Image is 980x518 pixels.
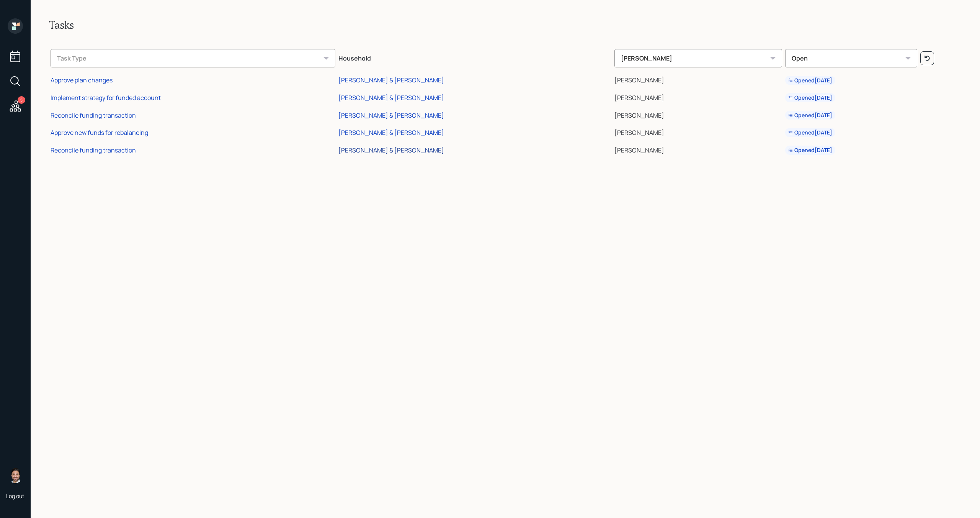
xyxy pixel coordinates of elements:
[6,492,24,500] div: Log out
[338,76,444,84] div: [PERSON_NAME] & [PERSON_NAME]
[51,146,136,154] div: Reconcile funding transaction
[613,140,784,158] td: [PERSON_NAME]
[613,88,784,105] td: [PERSON_NAME]
[49,18,962,31] h2: Tasks
[51,93,161,102] div: Implement strategy for funded account
[51,128,148,137] div: Approve new funds for rebalancing
[338,111,444,120] div: [PERSON_NAME] & [PERSON_NAME]
[614,49,782,67] div: [PERSON_NAME]
[613,70,784,88] td: [PERSON_NAME]
[785,49,917,67] div: Open
[51,111,136,120] div: Reconcile funding transaction
[18,96,25,104] div: 5
[338,146,444,154] div: [PERSON_NAME] & [PERSON_NAME]
[613,123,784,140] td: [PERSON_NAME]
[8,468,23,483] img: michael-russo-headshot.png
[51,76,113,84] div: Approve plan changes
[788,94,832,102] div: Opened [DATE]
[337,44,613,70] th: Household
[51,49,335,67] div: Task Type
[788,111,832,119] div: Opened [DATE]
[788,129,832,136] div: Opened [DATE]
[613,105,784,123] td: [PERSON_NAME]
[788,146,832,154] div: Opened [DATE]
[788,77,832,84] div: Opened [DATE]
[338,93,444,102] div: [PERSON_NAME] & [PERSON_NAME]
[338,128,444,137] div: [PERSON_NAME] & [PERSON_NAME]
